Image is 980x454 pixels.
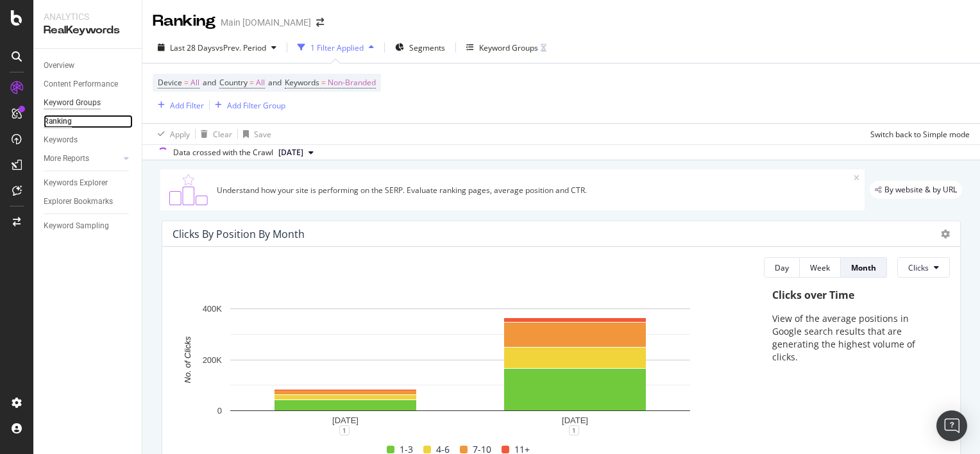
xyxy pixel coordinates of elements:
[227,100,285,111] div: Add Filter Group
[339,425,350,435] div: 1
[321,77,326,88] span: =
[213,129,232,140] div: Clear
[190,74,199,92] span: All
[173,228,305,240] div: Clicks By Position By Month
[203,304,223,314] text: 400K
[219,77,248,88] span: Country
[44,23,131,38] div: RealKeywords
[153,10,215,32] div: Ranking
[44,152,89,165] div: More Reports
[870,129,970,140] div: Switch back to Simple mode
[44,152,120,165] a: More Reports
[249,77,254,88] span: =
[173,147,273,158] div: Data crossed with the Crawl
[165,174,212,205] img: C0S+odjvPe+dCwPhcw0W2jU4KOcefU0IcxbkVEfgJ6Ft4vBgsVVQAAAABJRU5ErkJggg==
[44,59,74,72] div: Overview
[196,124,232,144] button: Clear
[800,257,841,278] button: Week
[210,97,285,113] button: Add Filter Group
[772,312,937,364] p: View of the average positions in Google search results that are generating the highest volume of ...
[203,355,223,365] text: 200K
[44,195,133,208] a: Explorer Bookmarks
[238,124,271,144] button: Save
[328,74,376,92] span: Non-Branded
[409,42,445,53] span: Segments
[908,262,929,273] span: Clicks
[897,257,950,278] button: Clicks
[215,42,266,53] span: vs Prev. Period
[203,77,216,88] span: and
[44,133,133,147] a: Keywords
[278,147,303,158] span: 2025 Sep. 21st
[217,406,222,416] text: 0
[310,42,364,53] div: 1 Filter Applied
[810,262,830,273] div: Week
[44,115,133,128] a: Ranking
[173,302,747,430] svg: A chart.
[479,42,538,53] div: Keyword Groups
[772,288,937,303] div: Clicks over Time
[170,100,204,111] div: Add Filter
[44,176,108,190] div: Keywords Explorer
[44,59,133,72] a: Overview
[44,195,113,208] div: Explorer Bookmarks
[775,262,789,273] div: Day
[390,37,450,58] button: Segments
[870,181,962,199] div: legacy label
[44,78,118,91] div: Content Performance
[184,77,189,88] span: =
[569,425,579,435] div: 1
[764,257,800,278] button: Day
[292,37,379,58] button: 1 Filter Applied
[221,16,311,29] div: Main [DOMAIN_NAME]
[285,77,319,88] span: Keywords
[256,74,265,92] span: All
[170,42,215,53] span: Last 28 Days
[44,96,133,110] a: Keyword Groups
[44,96,101,110] div: Keyword Groups
[562,416,588,425] text: [DATE]
[332,416,359,425] text: [DATE]
[273,145,319,160] button: [DATE]
[841,257,887,278] button: Month
[44,219,133,233] a: Keyword Sampling
[153,97,204,113] button: Add Filter
[851,262,876,273] div: Month
[44,176,133,190] a: Keywords Explorer
[44,10,131,23] div: Analytics
[865,124,970,144] button: Switch back to Simple mode
[254,129,271,140] div: Save
[217,185,854,196] div: Understand how your site is performing on the SERP. Evaluate ranking pages, average position and ...
[158,77,182,88] span: Device
[170,129,190,140] div: Apply
[316,18,324,27] div: arrow-right-arrow-left
[936,410,967,441] div: Open Intercom Messenger
[44,78,133,91] a: Content Performance
[153,37,282,58] button: Last 28 DaysvsPrev. Period
[461,37,552,58] button: Keyword Groups
[153,124,190,144] button: Apply
[268,77,282,88] span: and
[44,219,109,233] div: Keyword Sampling
[44,115,72,128] div: Ranking
[44,133,78,147] div: Keywords
[183,336,192,383] text: No. of Clicks
[884,186,957,194] span: By website & by URL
